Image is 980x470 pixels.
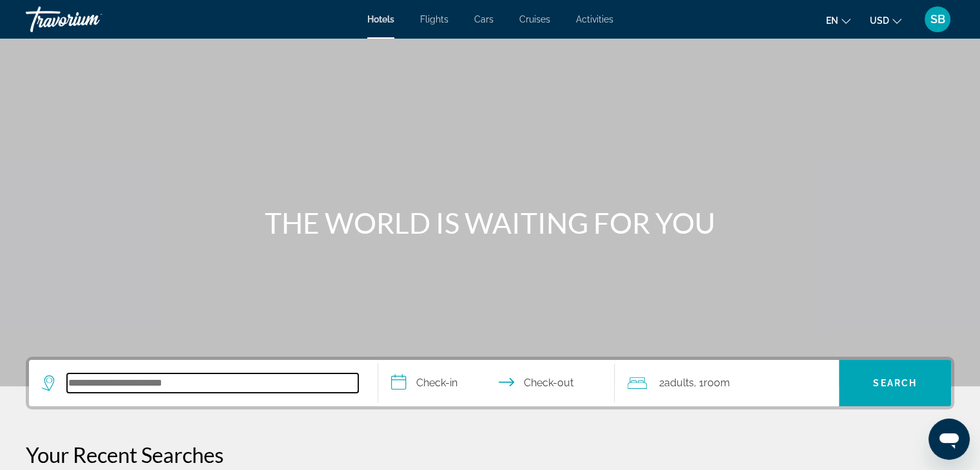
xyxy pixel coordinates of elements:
[67,373,358,393] input: Search hotel destination
[367,14,394,24] a: Hotels
[29,360,951,406] div: Search widget
[703,377,729,389] span: Room
[378,360,615,406] button: Select check in and out date
[420,14,448,24] a: Flights
[615,360,839,406] button: Travelers: 2 adults, 0 children
[921,6,954,33] button: User Menu
[826,11,850,30] button: Change language
[26,442,954,467] p: Your Recent Searches
[576,14,613,24] a: Activities
[826,15,838,26] span: en
[870,11,901,30] button: Change currency
[693,374,729,392] span: , 1
[474,14,494,24] a: Cars
[928,418,970,460] iframe: Button to launch messaging window
[873,378,917,388] span: Search
[870,15,889,26] span: USD
[26,3,155,36] a: Travorium
[839,360,951,406] button: Search
[249,206,732,240] h1: THE WORLD IS WAITING FOR YOU
[930,13,945,26] span: SB
[664,377,693,389] span: Adults
[658,374,693,392] span: 2
[519,14,550,24] a: Cruises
